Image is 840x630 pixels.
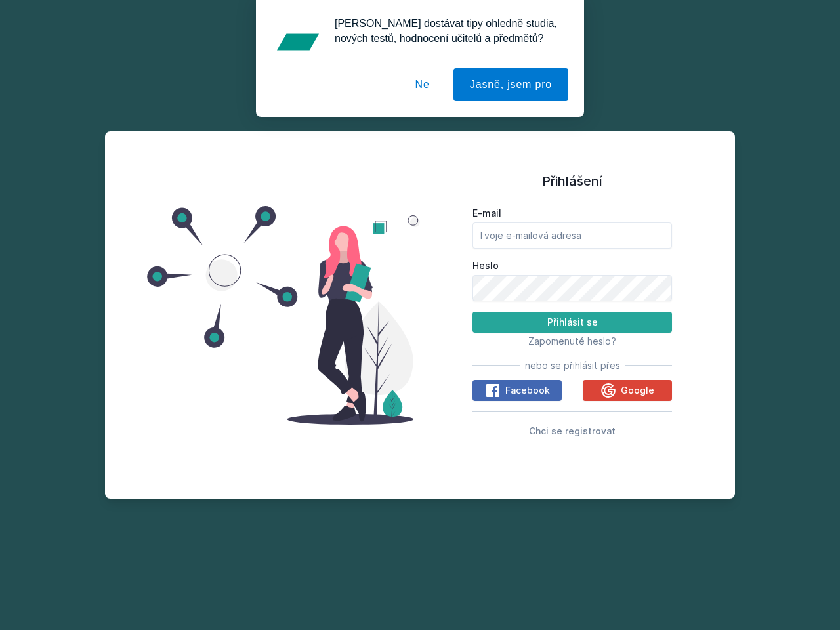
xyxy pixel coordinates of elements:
[472,259,672,272] label: Heslo
[505,384,550,397] span: Facebook
[472,171,672,191] h1: Přihlášení
[472,312,672,333] button: Přihlásit se
[529,423,616,438] button: Chci se registrovat
[529,425,616,436] span: Chci se registrovat
[528,335,616,346] span: Zapomenuté heslo?
[324,16,568,46] div: [PERSON_NAME] dostávat tipy ohledně studia, nových testů, hodnocení učitelů a předmětů?
[472,222,672,249] input: Tvoje e-mailová adresa
[525,359,620,372] span: nebo se přihlásit přes
[272,16,324,68] img: notification icon
[472,380,562,401] button: Facebook
[453,68,568,101] button: Jasně, jsem pro
[472,207,672,220] label: E-mail
[621,384,654,397] span: Google
[583,380,672,401] button: Google
[399,68,446,101] button: Ne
